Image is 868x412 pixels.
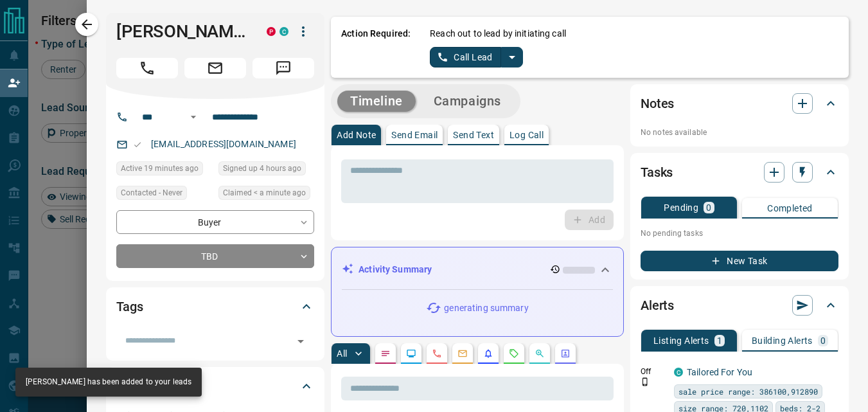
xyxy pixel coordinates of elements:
[641,251,838,271] button: New Task
[116,296,143,317] h2: Tags
[706,203,711,212] p: 0
[406,348,416,359] svg: Lead Browsing Activity
[184,58,246,78] span: Email
[116,161,212,179] div: Fri Sep 12 2025
[641,88,838,119] div: Notes
[717,336,722,345] p: 1
[483,348,493,359] svg: Listing Alerts
[116,210,314,234] div: Buyer
[678,385,818,398] span: sale price range: 386100,912890
[337,130,376,139] p: Add Note
[641,295,674,316] h2: Alerts
[337,91,416,112] button: Timeline
[116,21,247,42] h1: [PERSON_NAME]
[252,58,314,78] span: Message
[421,91,514,112] button: Campaigns
[292,332,310,350] button: Open
[121,162,199,175] span: Active 19 minutes ago
[664,203,698,212] p: Pending
[337,349,347,358] p: All
[121,186,182,199] span: Contacted - Never
[342,258,613,282] div: Activity Summary
[430,47,501,67] button: Call Lead
[116,371,314,402] div: Criteria
[116,244,314,268] div: TBD
[116,291,314,322] div: Tags
[133,140,142,149] svg: Email Valid
[151,139,296,149] a: [EMAIL_ADDRESS][DOMAIN_NAME]
[767,204,813,213] p: Completed
[430,47,523,67] div: split button
[218,161,314,179] div: Fri Sep 12 2025
[560,348,571,359] svg: Agent Actions
[509,130,544,139] p: Log Call
[218,186,314,204] div: Fri Sep 12 2025
[674,368,683,377] div: condos.ca
[380,348,391,359] svg: Notes
[653,336,709,345] p: Listing Alerts
[432,348,442,359] svg: Calls
[341,27,411,67] p: Action Required:
[752,336,813,345] p: Building Alerts
[641,162,673,183] h2: Tasks
[820,336,826,345] p: 0
[641,127,838,138] p: No notes available
[535,348,545,359] svg: Opportunities
[641,366,666,377] p: Off
[641,224,838,243] p: No pending tasks
[279,27,288,36] div: condos.ca
[116,58,178,78] span: Call
[359,263,432,276] p: Activity Summary
[453,130,494,139] p: Send Text
[223,162,301,175] span: Signed up 4 hours ago
[641,157,838,188] div: Tasks
[444,301,528,315] p: generating summary
[223,186,306,199] span: Claimed < a minute ago
[509,348,519,359] svg: Requests
[687,367,752,377] a: Tailored For You
[267,27,276,36] div: property.ca
[641,290,838,321] div: Alerts
[457,348,468,359] svg: Emails
[430,27,566,40] p: Reach out to lead by initiating call
[26,372,191,393] div: [PERSON_NAME] has been added to your leads
[391,130,438,139] p: Send Email
[641,377,650,386] svg: Push Notification Only
[186,109,201,125] button: Open
[641,93,674,114] h2: Notes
